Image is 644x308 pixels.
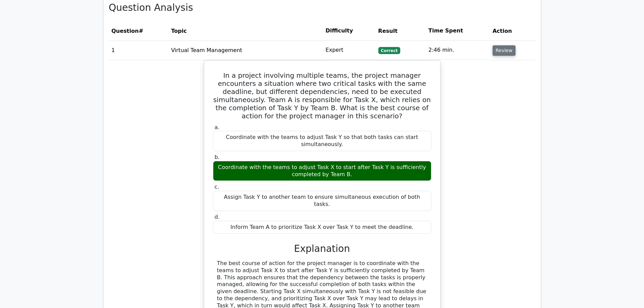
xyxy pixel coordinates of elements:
td: 2:46 min. [426,41,490,60]
td: Expert [323,41,376,60]
th: Topic [168,21,323,41]
div: Inform Team A to prioritize Task X over Task Y to meet the deadline. [213,221,431,234]
span: a. [215,124,220,131]
h5: In a project involving multiple teams, the project manager encounters a situation where two criti... [212,71,432,120]
span: b. [215,154,220,160]
button: Review [493,45,516,56]
th: Result [376,21,426,41]
div: Assign Task Y to another team to ensure simultaneous execution of both tasks. [213,191,431,211]
td: 1 [109,41,169,60]
div: Coordinate with the teams to adjust Task Y so that both tasks can start simultaneously. [213,131,431,151]
h3: Question Analysis [109,2,535,14]
th: Difficulty [323,21,376,41]
th: # [109,21,169,41]
span: Correct [378,47,400,54]
th: Time Spent [426,21,490,41]
span: d. [215,214,220,220]
td: Virtual Team Management [168,41,323,60]
th: Action [490,21,535,41]
span: Question [112,28,139,34]
h3: Explanation [217,243,427,255]
div: Coordinate with the teams to adjust Task X to start after Task Y is sufficiently completed by Tea... [213,161,431,181]
span: c. [215,184,219,190]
